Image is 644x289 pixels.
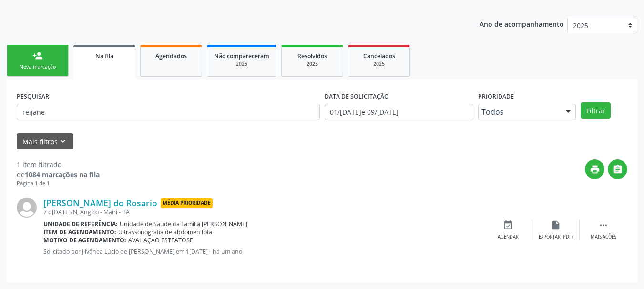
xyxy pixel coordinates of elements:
[363,52,395,60] span: Cancelados
[43,198,157,208] a: [PERSON_NAME] do Rosario
[32,50,43,61] div: person_add
[608,159,627,179] button: 
[14,63,61,70] div: Nova marcação
[478,89,514,104] label: Prioridade
[118,228,214,236] span: Ultrassonografia de abdomen total
[325,104,474,120] input: Selecione um intervalo
[155,52,187,60] span: Agendados
[498,234,519,240] div: Agendar
[17,179,100,188] div: Página 1 de 1
[17,169,100,179] div: de
[58,136,68,147] i: keyboard_arrow_down
[297,52,327,60] span: Resolvidos
[539,234,573,240] div: Exportar (PDF)
[551,220,561,230] i: insert_drive_file
[43,248,484,256] p: Solicitado por Jilvânea Lúcio de [PERSON_NAME] em 1[DATE] - há um ano
[480,18,564,30] p: Ano de acompanhamento
[43,228,116,236] b: Item de agendamento:
[590,164,600,175] i: print
[17,198,37,218] img: img
[43,236,126,244] b: Motivo de agendamento:
[95,52,113,60] span: Na fila
[598,220,609,230] i: 
[25,170,100,179] strong: 1084 marcações na fila
[591,234,616,240] div: Mais ações
[120,220,247,228] span: Unidade de Saude da Familia [PERSON_NAME]
[581,102,611,119] button: Filtrar
[481,107,556,117] span: Todos
[43,208,484,216] div: 7 d[DATE]/N, Angico - Mairi - BA
[585,159,604,179] button: print
[503,220,513,230] i: event_available
[17,159,100,169] div: 1 item filtrado
[128,236,193,244] span: AVALIAÇAO ESTEATOSE
[613,164,623,175] i: 
[43,220,118,228] b: Unidade de referência:
[214,60,269,68] div: 2025
[325,89,389,104] label: DATA DE SOLICITAÇÃO
[288,60,336,68] div: 2025
[17,104,320,120] input: Nome, CNS
[161,198,213,208] span: Média Prioridade
[355,60,403,68] div: 2025
[17,89,49,104] label: PESQUISAR
[214,52,269,60] span: Não compareceram
[17,133,73,150] button: Mais filtroskeyboard_arrow_down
